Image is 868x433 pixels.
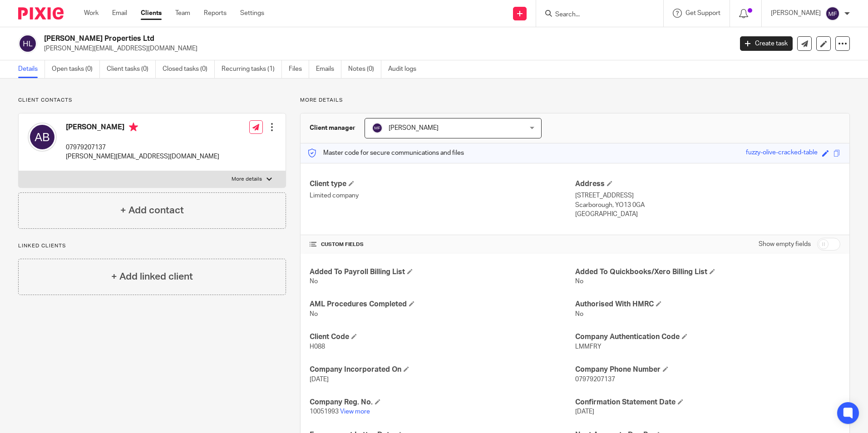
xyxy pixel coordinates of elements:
[575,300,840,309] h4: Authorised With HMRC
[310,311,318,317] span: No
[18,34,37,53] img: svg%3E
[575,408,594,415] span: [DATE]
[18,60,45,78] a: Details
[575,179,840,189] h4: Address
[310,344,325,350] span: H088
[575,311,583,317] span: No
[771,9,821,18] p: [PERSON_NAME]
[52,60,100,78] a: Open tasks (0)
[340,408,370,415] a: View more
[388,60,423,78] a: Audit logs
[575,191,840,200] p: [STREET_ADDRESS]
[66,123,219,134] h4: [PERSON_NAME]
[310,332,575,342] h4: Client Code
[575,332,840,342] h4: Company Authentication Code
[575,267,840,277] h4: Added To Quickbooks/Xero Billing List
[310,191,575,200] p: Limited company
[575,278,583,285] span: No
[740,36,793,51] a: Create task
[18,7,64,20] img: Pixie
[18,97,286,104] p: Client contacts
[310,241,575,248] h4: CUSTOM FIELDS
[389,125,439,131] span: [PERSON_NAME]
[575,365,840,374] h4: Company Phone Number
[84,9,99,18] a: Work
[316,60,341,78] a: Emails
[66,152,219,161] p: [PERSON_NAME][EMAIL_ADDRESS][DOMAIN_NAME]
[44,44,726,53] p: [PERSON_NAME][EMAIL_ADDRESS][DOMAIN_NAME]
[222,60,282,78] a: Recurring tasks (1)
[107,60,156,78] a: Client tasks (0)
[575,344,602,350] span: LMMFRY
[112,9,127,18] a: Email
[575,376,615,383] span: 07979207137
[310,398,575,407] h4: Company Reg. No.
[240,9,264,18] a: Settings
[348,60,381,78] a: Notes (0)
[554,11,636,19] input: Search
[300,97,850,104] p: More details
[175,9,190,18] a: Team
[163,60,215,78] a: Closed tasks (0)
[686,10,720,16] span: Get Support
[307,148,464,157] p: Master code for secure communications and files
[66,143,219,152] p: 07979207137
[120,203,184,217] h4: + Add contact
[204,9,227,18] a: Reports
[310,179,575,189] h4: Client type
[310,278,318,285] span: No
[746,148,818,158] div: fuzzy-olive-cracked-table
[372,123,383,133] img: svg%3E
[289,60,309,78] a: Files
[310,300,575,309] h4: AML Procedures Completed
[44,34,590,44] h2: [PERSON_NAME] Properties Ltd
[111,270,193,284] h4: + Add linked client
[129,123,138,132] i: Primary
[310,123,355,133] h3: Client manager
[18,242,286,250] p: Linked clients
[28,123,57,152] img: svg%3E
[310,365,575,374] h4: Company Incorporated On
[310,376,329,383] span: [DATE]
[310,408,339,415] span: 10051993
[575,201,840,210] p: Scarborough, YO13 0GA
[141,9,162,18] a: Clients
[825,6,840,21] img: svg%3E
[575,398,840,407] h4: Confirmation Statement Date
[310,267,575,277] h4: Added To Payroll Billing List
[232,176,262,183] p: More details
[759,240,811,249] label: Show empty fields
[575,210,840,219] p: [GEOGRAPHIC_DATA]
